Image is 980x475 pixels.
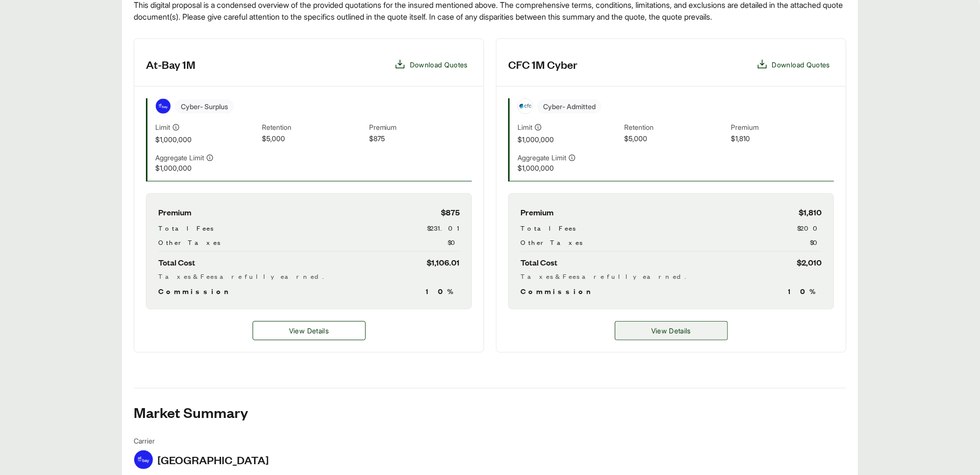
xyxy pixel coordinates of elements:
[155,122,170,132] span: Limit
[441,206,460,219] span: $875
[518,122,532,132] span: Limit
[427,223,460,233] span: $231.01
[752,55,834,74] button: Download Quotes
[797,223,822,233] span: $200
[520,223,576,233] span: Total Fees
[537,99,602,114] span: Cyber - Admitted
[134,404,846,420] h2: Market Summary
[134,450,153,469] img: At-Bay
[518,134,620,145] span: $1,000,000
[158,237,220,247] span: Other Taxes
[262,122,365,133] span: Retention
[731,133,834,145] span: $1,810
[390,55,472,74] button: Download Quotes
[615,321,728,340] a: CFC 1M Cyber details
[520,271,822,281] div: Taxes & Fees are fully earned.
[426,285,460,297] span: 10 %
[810,237,822,247] span: $0
[155,152,204,163] span: Aggregate Limit
[624,133,727,145] span: $5,000
[253,321,366,340] button: View Details
[448,237,460,247] span: $0
[427,256,460,269] span: $1,106.01
[615,321,728,340] button: View Details
[520,237,582,247] span: Other Taxes
[788,285,822,297] span: 10 %
[731,122,834,133] span: Premium
[158,271,460,281] div: Taxes & Fees are fully earned.
[158,285,233,297] span: Commission
[369,122,472,133] span: Premium
[410,59,468,70] span: Download Quotes
[518,152,566,163] span: Aggregate Limit
[156,99,171,114] img: At-Bay
[289,326,329,336] span: View Details
[520,256,557,269] span: Total Cost
[253,321,366,340] a: At-Bay 1M details
[797,256,822,269] span: $2,010
[369,133,472,145] span: $875
[146,57,196,72] h3: At-Bay 1M
[157,452,269,467] span: [GEOGRAPHIC_DATA]
[158,256,195,269] span: Total Cost
[518,163,620,173] span: $1,000,000
[520,285,595,297] span: Commission
[155,134,258,145] span: $1,000,000
[772,59,830,70] span: Download Quotes
[175,99,234,114] span: Cyber - Surplus
[134,436,269,446] span: Carrier
[158,206,191,219] span: Premium
[518,99,533,114] img: CFC
[262,133,365,145] span: $5,000
[520,206,553,219] span: Premium
[624,122,727,133] span: Retention
[799,206,822,219] span: $1,810
[155,163,258,173] span: $1,000,000
[651,326,691,336] span: View Details
[158,223,213,233] span: Total Fees
[508,57,577,72] h3: CFC 1M Cyber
